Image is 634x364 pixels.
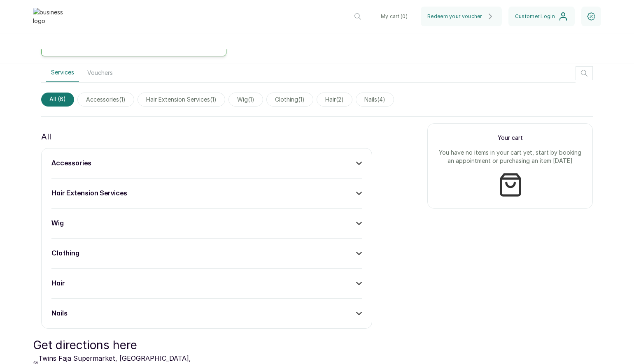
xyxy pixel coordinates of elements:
[33,8,66,25] img: business logo
[266,93,313,107] span: clothing(1)
[508,7,575,26] button: Customer Login
[438,148,583,165] p: You have no items in your cart yet, start by booking an appointment or purchasing an item [DATE]
[427,13,482,20] span: Redeem your voucher
[51,188,127,198] h3: hair extension services
[77,93,134,107] span: accessories(1)
[51,158,91,168] h3: accessories
[317,93,352,107] span: hair(2)
[138,93,225,107] span: hair extension services(1)
[51,278,65,288] h3: hair
[33,337,234,353] p: Get directions here
[82,63,118,82] button: Vouchers
[46,63,79,82] button: Services
[51,308,68,318] h3: nails
[41,130,51,143] p: All
[228,93,263,107] span: wig(1)
[515,13,555,20] span: Customer Login
[41,93,74,107] span: All (6)
[438,134,583,142] p: Your cart
[356,93,394,107] span: nails(4)
[51,218,64,228] h3: wig
[51,248,79,258] h3: clothing
[374,7,414,26] button: My cart (0)
[421,7,502,26] button: Redeem your voucher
